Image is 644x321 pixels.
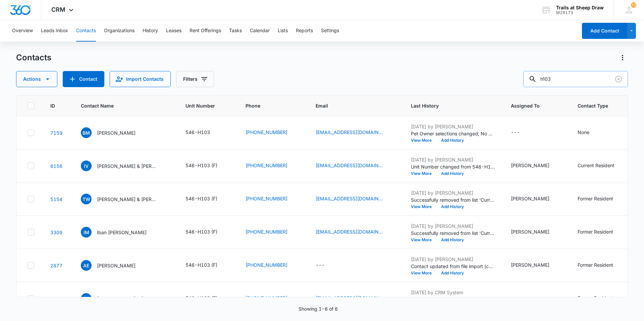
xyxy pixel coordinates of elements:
div: Email - - Select to Edit Field [316,261,337,269]
div: Unit Number - 546-H103 (F) - Select to Edit Field [185,261,229,269]
div: Contact Type - Former Resident - Select to Edit Field [578,228,625,236]
button: Add History [436,238,469,242]
p: [PERSON_NAME] & [PERSON_NAME] [97,196,157,203]
button: Import Contacts [110,71,171,87]
div: Assigned To - - Select to Edit Field [511,295,532,303]
div: Contact Type - Current Resident - Select to Edit Field [578,162,627,170]
a: [PHONE_NUMBER] [246,195,287,202]
div: notifications count [631,2,636,8]
div: Contact Name - Iban Meza - Select to Edit Field [81,227,159,238]
span: BM [81,127,92,138]
div: Email - Berniemartinez242@gmail.com - Select to Edit Field [316,129,395,137]
div: 546-H103 (F) [185,261,217,268]
a: Navigate to contact details page for Tyler Wagner & Zoey Lopez [50,196,62,202]
a: Navigate to contact details page for Isaac Vargas & Audriana Hernandez [50,163,62,169]
div: Unit Number - 546-H103 (F) - Select to Edit Field [185,228,229,236]
div: Unit Number - 546-H103 (F) - Select to Edit Field [185,195,229,203]
p: [PERSON_NAME] & [PERSON_NAME] [97,295,157,302]
span: 72 [631,2,636,8]
div: 546-H103 (F) [185,228,217,235]
div: Contact Name - Bernadette Martinez - Select to Edit Field [81,127,148,138]
button: Contacts [76,20,96,42]
span: AE [81,260,92,271]
a: [EMAIL_ADDRESS][DOMAIN_NAME] [316,129,383,136]
div: Former Resident [578,228,613,235]
div: Phone - (970) 893-3573 - Select to Edit Field [246,295,300,303]
div: 546-H103 (F) [185,162,217,169]
button: Tasks [229,20,242,42]
p: Iban [PERSON_NAME] [97,229,147,236]
span: Contact Name [81,102,160,109]
button: Settings [321,20,339,42]
a: [PHONE_NUMBER] [246,129,287,136]
span: Contact Type [578,102,617,109]
button: Add Contact [63,71,104,87]
div: Email - brettlajeunesse343@gmail.com - Select to Edit Field [316,295,395,303]
p: [DATE] by [PERSON_NAME] [411,222,495,230]
button: Overview [12,20,33,42]
div: Email - Vargas980Q@gmail.com - Select to Edit Field [316,162,395,170]
a: [PHONE_NUMBER] [246,228,287,235]
div: Contact Type - Former Resident - Select to Edit Field [578,195,625,203]
button: Add History [436,138,469,142]
button: Organizations [104,20,135,42]
div: Unit Number - 546-H103 (F) - Select to Edit Field [185,295,229,303]
span: Email [316,102,385,109]
div: Email - Tyjoe58@gmail.com - Select to Edit Field [316,195,395,203]
p: [DATE] by [PERSON_NAME] [411,156,495,163]
button: View More [411,238,436,242]
span: Assigned To [511,102,552,109]
button: Add History [436,205,469,209]
div: --- [511,295,520,303]
div: Email - mezai8870@gmail.com - Select to Edit Field [316,228,395,236]
div: Former Resident [578,261,613,268]
a: [EMAIL_ADDRESS][DOMAIN_NAME] [316,162,383,169]
span: AF [81,293,92,304]
button: View More [411,138,436,142]
div: Assigned To - Thomas Murphy - Select to Edit Field [511,162,561,170]
div: account id [556,10,604,15]
div: --- [511,129,520,137]
input: Search Contacts [523,71,628,87]
button: Leases [166,20,181,42]
div: Assigned To - Thomas Murphy - Select to Edit Field [511,228,561,236]
button: Leads Inbox [41,20,68,42]
button: Actions [617,52,628,63]
div: Assigned To - Thomas Murphy - Select to Edit Field [511,261,561,269]
a: Navigate to contact details page for Alita Frausto & Brett LaJeunesse [50,296,62,302]
div: Contact Name - Alita Frausto & Brett LaJeunesse - Select to Edit Field [81,293,169,304]
button: Add History [436,271,469,275]
span: ID [50,102,55,109]
div: Former Resident [578,295,613,302]
p: [PERSON_NAME] [97,129,136,136]
div: None [578,129,589,136]
button: Actions [16,71,57,87]
a: Navigate to contact details page for Allison Engelhart [50,263,62,268]
div: account name [556,5,604,10]
button: Filters [176,71,214,87]
div: Unit Number - 546-H103 (F) - Select to Edit Field [185,162,229,170]
a: [PHONE_NUMBER] [246,162,287,169]
button: Lists [278,20,288,42]
div: Phone - (970) 415-6910 - Select to Edit Field [246,228,300,236]
span: Phone [246,102,290,109]
p: Showing 1-6 of 6 [299,305,338,312]
div: Phone - (970) 347-7724 - Select to Edit Field [246,195,300,203]
div: Former Resident [578,195,613,202]
span: IV [81,160,92,171]
button: View More [411,271,436,275]
div: 546-H103 [185,129,210,136]
a: Navigate to contact details page for Iban Meza [50,230,62,235]
div: Phone - (970) 534-8781 - Select to Edit Field [246,162,300,170]
h1: Contacts [16,53,51,63]
p: Contact updated from file import (contacts-20231023195256.csv): -- [411,263,495,270]
div: 546-H103 (F) [185,295,217,302]
p: Pet Owner selections changed; No was added. [411,130,495,137]
span: Last History [411,102,485,109]
div: Unit Number - 546-H103 - Select to Edit Field [185,129,222,137]
div: Contact Name - Tyler Wagner & Zoey Lopez - Select to Edit Field [81,194,169,204]
button: View More [411,205,436,209]
a: [EMAIL_ADDRESS][DOMAIN_NAME] [316,195,383,202]
div: --- [316,261,325,269]
button: Add Contact [582,23,627,39]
